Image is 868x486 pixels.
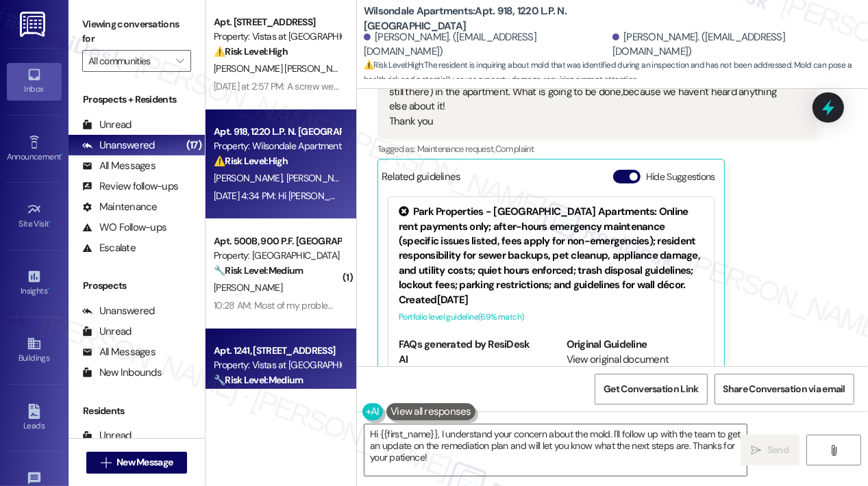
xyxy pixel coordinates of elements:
[214,15,340,29] div: Apt. [STREET_ADDRESS]
[69,92,205,107] div: Prospects + Residents
[61,150,63,159] span: •
[82,179,178,194] div: Review follow-ups
[364,30,609,60] div: [PERSON_NAME]. ([EMAIL_ADDRESS][DOMAIN_NAME])
[7,332,62,369] a: Buildings
[214,264,303,277] strong: 🔧 Risk Level: Medium
[82,138,155,153] div: Unanswered
[214,155,288,167] strong: ⚠️ Risk Level: High
[47,284,49,294] span: •
[69,279,205,293] div: Prospects
[214,358,340,372] div: Property: Vistas at [GEOGRAPHIC_DATA]
[214,374,303,386] strong: 🔧 Risk Level: Medium
[828,445,839,456] i: 
[286,172,355,184] span: [PERSON_NAME]
[214,125,340,139] div: Apt. 918, 1220 L.P. N. [GEOGRAPHIC_DATA]
[399,205,704,293] div: Park Properties - [GEOGRAPHIC_DATA] Apartments: Online rent payments only; after-hours emergency ...
[20,12,48,37] img: ResiDesk Logo
[715,374,854,405] button: Share Conversation via email
[377,139,817,159] div: Tagged as:
[7,63,62,100] a: Inbox
[82,366,162,380] div: New Inbounds
[767,443,789,457] span: Send
[214,281,282,294] span: [PERSON_NAME]
[612,30,858,60] div: [PERSON_NAME]. ([EMAIL_ADDRESS][DOMAIN_NAME])
[176,55,184,66] i: 
[214,172,286,184] span: [PERSON_NAME]
[101,457,111,468] i: 
[86,452,188,474] button: New Message
[567,353,704,382] div: View original document here
[595,374,707,405] button: Get Conversation Link
[82,241,136,255] div: Escalate
[82,429,132,443] div: Unread
[214,29,340,44] div: Property: Vistas at [GEOGRAPHIC_DATA]
[7,198,62,235] a: Site Visit •
[723,382,845,396] span: Share Conversation via email
[399,293,704,307] div: Created [DATE]
[604,382,698,396] span: Get Conversation Link
[417,143,495,155] span: Maintenance request ,
[364,60,423,71] strong: ⚠️ Risk Level: High
[82,118,132,132] div: Unread
[646,170,715,184] label: Hide Suggestions
[567,337,647,351] b: Original Guideline
[214,80,638,92] div: [DATE] at 2:57 PM: A screw went down the drain in the bathroom by the front door and I need it. T...
[82,200,158,214] div: Maintenance
[7,265,62,302] a: Insights •
[214,45,288,57] strong: ⚠️ Risk Level: High
[382,170,461,190] div: Related guidelines
[116,455,173,470] span: New Message
[183,135,205,156] div: (17)
[82,14,191,50] label: Viewing conversations for
[399,310,704,324] div: Portfolio level guideline ( 69 % match)
[214,248,340,263] div: Property: [GEOGRAPHIC_DATA]
[214,62,357,75] span: [PERSON_NAME] [PERSON_NAME]
[88,50,169,72] input: All communities
[399,337,530,366] b: FAQs generated by ResiDesk AI
[214,139,340,153] div: Property: Wilsondale Apartments
[214,234,340,248] div: Apt. 500B, 900 P.F. [GEOGRAPHIC_DATA]
[69,404,205,418] div: Residents
[214,344,340,358] div: Apt. 1241, [STREET_ADDRESS]
[364,4,638,34] b: Wilsondale Apartments: Apt. 918, 1220 L.P. N. [GEOGRAPHIC_DATA]
[495,143,534,155] span: Complaint
[752,445,762,456] i: 
[82,304,155,318] div: Unanswered
[7,400,62,437] a: Leads
[49,217,51,227] span: •
[82,159,156,173] div: All Messages
[82,220,166,235] div: WO Follow-ups
[364,58,868,88] span: : The resident is inquiring about mold that was identified during an inspection and has not been ...
[741,435,800,465] button: Send
[364,424,747,476] textarea: Hi {{first_name}}, I understand your concern about the mold. I'll follow up with the team to get ...
[82,324,132,339] div: Unread
[82,345,156,359] div: All Messages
